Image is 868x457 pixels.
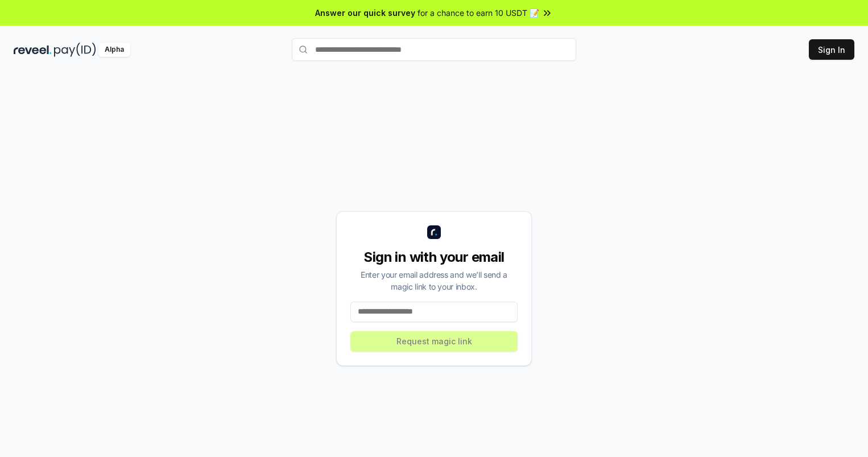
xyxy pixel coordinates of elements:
div: Alpha [98,43,130,57]
img: reveel_dark [14,43,52,57]
img: logo_small [427,225,441,239]
span: for a chance to earn 10 USDT 📝 [418,7,539,19]
span: Answer our quick survey [315,7,415,19]
img: pay_id [54,43,96,57]
div: Sign in with your email [350,248,518,266]
button: Sign In [809,39,854,60]
div: Enter your email address and we’ll send a magic link to your inbox. [350,269,518,293]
